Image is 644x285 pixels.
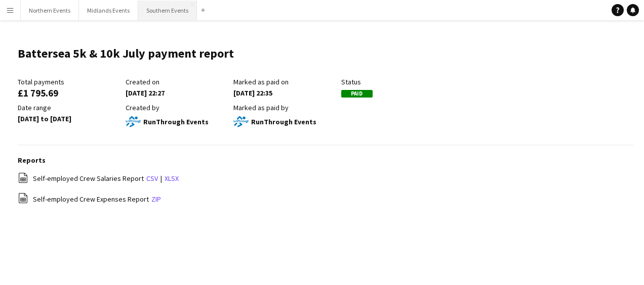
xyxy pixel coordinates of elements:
[18,46,234,61] h1: Battersea 5k & 10k July payment report
[126,114,228,129] div: RunThrough Events
[18,88,120,98] div: £1 795.69
[233,77,336,86] div: Marked as paid on
[233,88,336,98] div: [DATE] 22:35
[33,174,144,183] span: Self-employed Crew Salaries Report
[126,88,228,98] div: [DATE] 22:27
[18,114,120,123] div: [DATE] to [DATE]
[18,156,634,165] h3: Reports
[146,174,158,183] a: csv
[138,1,197,20] button: Southern Events
[233,103,336,112] div: Marked as paid by
[18,103,120,112] div: Date range
[165,174,179,183] a: xlsx
[233,114,336,129] div: RunThrough Events
[18,172,634,185] div: |
[18,77,120,86] div: Total payments
[33,195,149,204] span: Self-employed Crew Expenses Report
[341,77,444,86] div: Status
[126,103,228,112] div: Created by
[79,1,138,20] button: Midlands Events
[21,1,79,20] button: Northern Events
[126,77,228,86] div: Created on
[151,195,161,204] a: zip
[341,90,373,98] span: Paid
